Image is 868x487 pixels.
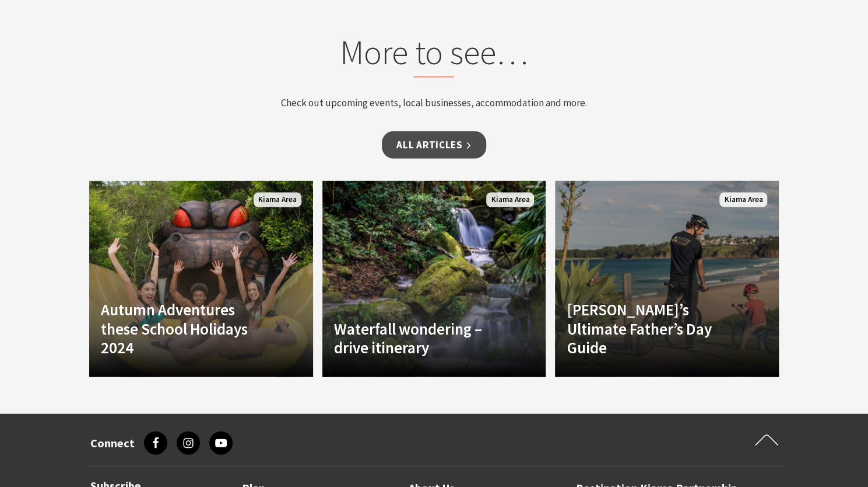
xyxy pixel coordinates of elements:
span: Kiama Area [719,193,767,207]
h4: [PERSON_NAME]’s Ultimate Father’s Day Guide [567,300,733,357]
a: Another Image Used Autumn Adventures these School Holidays 2024 Kiama Area [89,181,313,377]
h2: More to see… [212,32,656,78]
span: Kiama Area [486,193,534,207]
h4: Autumn Adventures these School Holidays 2024 [101,300,268,357]
h3: Connect [90,436,135,450]
a: Another Image Used Waterfall wondering – drive itinerary Kiama Area [322,181,546,377]
a: Another Image Used [PERSON_NAME]’s Ultimate Father’s Day Guide Kiama Area [555,181,779,377]
span: Kiama Area [254,193,301,207]
a: All Articles [382,131,486,159]
p: Check out upcoming events, local businesses, accommodation and more. [212,95,656,111]
h4: Waterfall wondering – drive itinerary [334,319,501,357]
